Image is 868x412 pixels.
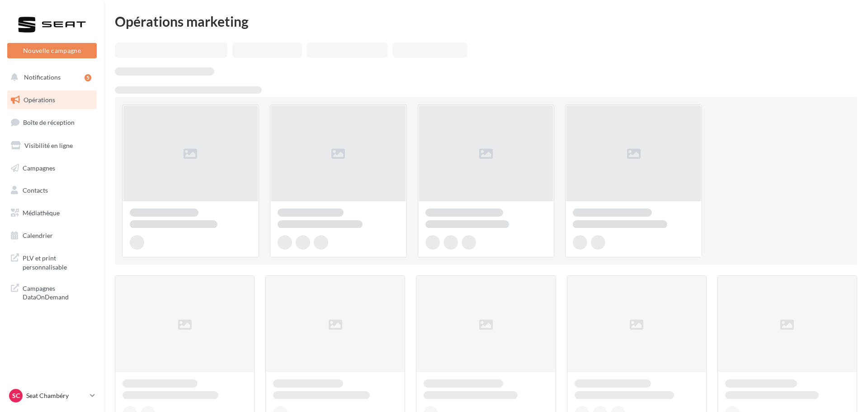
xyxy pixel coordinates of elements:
a: Visibilité en ligne [5,136,99,155]
span: Médiathèque [23,209,60,217]
span: Campagnes [23,164,55,171]
a: SC Seat Chambéry [7,387,97,404]
button: Nouvelle campagne [7,43,97,58]
span: Boîte de réception [23,118,75,126]
a: Campagnes [5,159,99,178]
a: PLV et print personnalisable [5,248,99,275]
a: Contacts [5,181,99,200]
span: Visibilité en ligne [24,142,73,149]
span: Calendrier [23,232,53,239]
span: Contacts [23,186,48,194]
div: 5 [85,74,91,81]
a: Boîte de réception [5,113,99,132]
span: Opérations [24,96,55,104]
div: Opérations marketing [115,14,857,28]
a: Médiathèque [5,204,99,223]
span: Campagnes DataOnDemand [23,282,93,302]
span: Notifications [24,73,61,81]
p: Seat Chambéry [26,391,86,400]
a: Opérations [5,90,99,109]
button: Notifications 5 [5,68,95,87]
span: PLV et print personnalisable [23,252,93,271]
a: Campagnes DataOnDemand [5,279,99,305]
span: SC [12,391,20,400]
a: Calendrier [5,226,99,245]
